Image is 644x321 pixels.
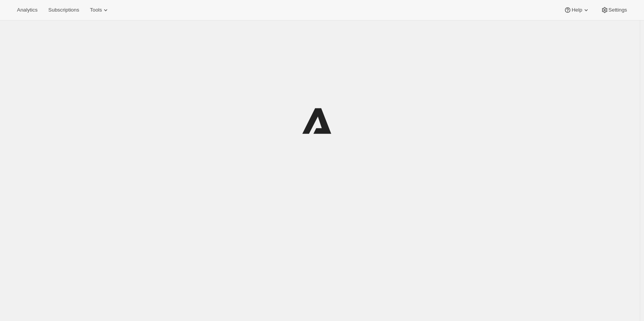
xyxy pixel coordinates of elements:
button: Tools [85,5,114,15]
span: Settings [609,7,627,13]
button: Analytics [12,5,42,15]
span: Help [572,7,582,13]
span: Subscriptions [48,7,79,13]
span: Analytics [17,7,37,13]
button: Settings [596,5,632,15]
button: Help [559,5,594,15]
button: Subscriptions [44,5,84,15]
span: Tools [90,7,102,13]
